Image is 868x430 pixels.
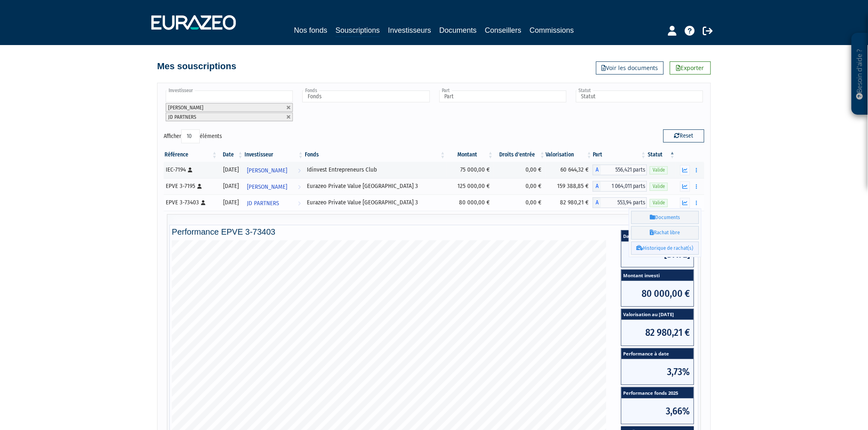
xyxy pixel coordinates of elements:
td: 60 644,32 € [546,162,593,178]
i: [Français] Personne physique [201,200,206,205]
td: 82 980,21 € [546,195,593,211]
td: 0,00 € [494,162,546,178]
span: Valide [650,183,668,190]
th: Montant: activer pour trier la colonne par ordre croissant [446,148,494,162]
h4: Performance EPVE 3-73403 [172,227,696,236]
th: Part: activer pour trier la colonne par ordre croissant [593,148,647,162]
th: Fonds: activer pour trier la colonne par ordre croissant [304,148,446,162]
a: [PERSON_NAME] [244,178,304,195]
label: Afficher éléments [164,129,222,143]
span: [DATE] [621,242,694,267]
a: Voir les documents [596,61,664,75]
span: Performance fonds 2025 [621,387,694,398]
p: Besoin d'aide ? [855,37,865,111]
span: 3,73% [621,359,694,385]
th: Référence : activer pour trier la colonne par ordre croissant [164,148,218,162]
th: Investisseur: activer pour trier la colonne par ordre croissant [244,148,304,162]
span: 82 980,21 € [621,320,694,345]
i: Voir l'investisseur [298,179,301,195]
div: EPVE 3-73403 [166,198,215,207]
span: [PERSON_NAME] [247,179,288,195]
span: JD PARTNERS [168,114,196,120]
td: 0,00 € [494,178,546,195]
div: A - Eurazeo Private Value Europe 3 [593,181,647,192]
div: Idinvest Entrepreneurs Club [307,165,443,174]
td: 0,00 € [494,195,546,211]
td: 75 000,00 € [446,162,494,178]
img: 1732889491-logotype_eurazeo_blanc_rvb.png [151,15,236,30]
span: [PERSON_NAME] [247,163,288,178]
span: Date de souscription [621,231,694,242]
span: A [593,197,601,208]
i: [Français] Personne physique [188,167,192,172]
h4: Mes souscriptions [157,61,236,71]
span: Valorisation au [DATE] [621,309,694,320]
div: Eurazeo Private Value [GEOGRAPHIC_DATA] 3 [307,198,443,207]
span: [PERSON_NAME] [168,104,203,111]
th: Droits d'entrée: activer pour trier la colonne par ordre croissant [494,148,546,162]
select: Afficheréléments [181,129,200,143]
span: Valide [650,199,668,207]
a: Souscriptions [336,25,380,37]
a: Documents [439,25,477,36]
a: Rachat libre [631,226,699,240]
td: 125 000,00 € [446,178,494,195]
div: IEC-7194 [166,165,215,174]
a: Nos fonds [294,25,327,36]
a: Conseillers [485,25,521,36]
span: 80 000,00 € [621,281,694,306]
i: [Français] Personne physique [197,184,202,189]
span: 1 064,011 parts [601,181,647,192]
a: JD PARTNERS [244,195,304,211]
a: Exporter [670,61,711,75]
a: Commissions [530,25,574,36]
div: EPVE 3-7195 [166,182,215,190]
th: Statut : activer pour trier la colonne par ordre d&eacute;croissant [647,148,676,162]
a: Historique de rachat(s) [631,242,699,255]
div: [DATE] [221,165,241,174]
button: Reset [663,129,704,143]
span: 556,421 parts [601,165,647,175]
th: Valorisation: activer pour trier la colonne par ordre croissant [546,148,593,162]
a: Documents [631,211,699,224]
span: 3,66% [621,398,694,424]
a: Investisseurs [388,25,431,36]
span: A [593,165,601,175]
i: Voir l'investisseur [298,196,301,211]
span: Performance à date [621,349,694,360]
div: Eurazeo Private Value [GEOGRAPHIC_DATA] 3 [307,182,443,190]
a: [PERSON_NAME] [244,162,304,178]
span: Montant investi [621,270,694,281]
span: JD PARTNERS [247,196,279,211]
div: A - Eurazeo Private Value Europe 3 [593,197,647,208]
td: 80 000,00 € [446,195,494,211]
span: Valide [650,166,668,174]
span: 553,94 parts [601,197,647,208]
td: 159 388,85 € [546,178,593,195]
th: Date: activer pour trier la colonne par ordre croissant [218,148,244,162]
span: A [593,181,601,192]
div: A - Idinvest Entrepreneurs Club [593,165,647,175]
div: [DATE] [221,198,241,207]
i: Voir l'investisseur [298,163,301,178]
div: [DATE] [221,182,241,190]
